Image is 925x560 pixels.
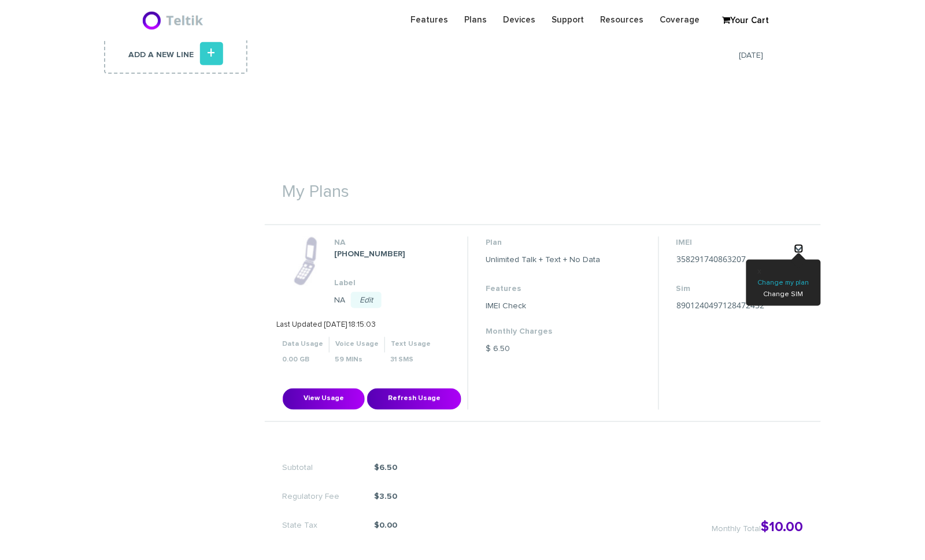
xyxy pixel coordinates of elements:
span: State Tax [282,520,352,532]
ul: x [746,260,821,305]
h1: My Plans [265,165,821,207]
dt: Label [334,277,449,289]
dd: NA [334,294,449,306]
a: Devices [495,9,543,31]
div: $10.00 [712,518,804,537]
dt: Sim [676,283,792,294]
span: Monthly Total [712,525,761,533]
i: + [200,42,223,65]
th: Data Usage [276,337,330,353]
th: 59 MINs [330,353,385,368]
th: 0.00 GB [276,353,330,368]
dt: Features [486,283,600,294]
li: $6.50 [282,462,397,474]
a: Add a new line+ [104,33,247,74]
a: Features [402,9,456,31]
li: $0.00 [282,520,397,532]
a: Change SIM [764,291,804,298]
a: . [794,244,804,253]
th: 31 SMS [385,353,437,368]
span: Subtotal [282,462,347,474]
img: BriteX [142,9,206,32]
a: Your Cart [717,12,775,29]
dt: Plan [486,237,600,248]
th: Text Usage [385,337,437,353]
dd: $ 6.50 [486,344,600,355]
a: Coverage [652,9,708,31]
a: Resources [593,9,652,31]
strong: [PHONE_NUMBER] [334,250,405,258]
a: Plans [456,9,495,31]
dt: NA [334,237,449,248]
a: Edit [351,292,382,308]
p: Last Updated [DATE] 18:15:03 [276,320,436,331]
a: Change my plan [758,279,809,286]
span: [DATE] [682,50,822,61]
th: Voice Usage [330,337,385,353]
dt: IMEI [676,237,792,248]
a: Support [543,9,593,31]
li: $3.50 [282,491,397,503]
dt: Monthly Charges [486,326,600,338]
dd: Unlimited Talk + Text + No Data [486,254,600,266]
dd: IMEI Check [486,300,600,312]
span: Regulatory Fee [282,491,374,503]
img: phone [294,237,317,286]
button: View Usage [283,389,365,410]
button: Refresh Usage [367,389,461,410]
